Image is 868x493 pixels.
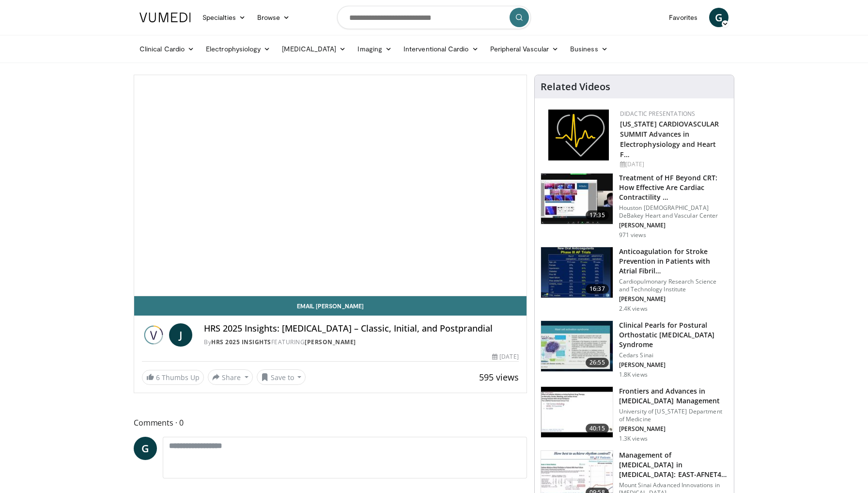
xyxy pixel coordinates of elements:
p: Houston [DEMOGRAPHIC_DATA] DeBakey Heart and Vascular Center [619,204,728,220]
a: 17:35 Treatment of HF Beyond CRT: How Effective Are Cardiac Contractility … Houston [DEMOGRAPHIC_... [541,173,728,239]
button: Save to [257,369,306,385]
a: Favorites [663,8,703,27]
img: 14c09e4f-71ae-4342-ace2-cf42a03b4275.150x105_q85_crop-smart_upscale.jpg [541,321,613,371]
a: [PERSON_NAME] [305,338,356,346]
span: 595 views [479,371,519,383]
span: 16:37 [586,284,609,294]
p: 2.4K views [619,305,648,313]
p: 971 views [619,231,646,239]
a: Specialties [197,8,251,27]
a: 16:37 Anticoagulation for Stroke Prevention in Patients with Atrial Fibril… Cardiopulmonary Resea... [541,247,728,313]
a: Electrophysiology [200,39,276,59]
p: Cardiopulmonary Research Science and Technology Institute [619,278,728,293]
a: Imaging [352,39,398,59]
p: [PERSON_NAME] [619,361,728,369]
img: 1860aa7a-ba06-47e3-81a4-3dc728c2b4cf.png.150x105_q85_autocrop_double_scale_upscale_version-0.2.png [548,110,609,160]
img: VuMedi Logo [139,13,191,22]
div: [DATE] [620,160,726,169]
img: HRS 2025 Insights [142,323,165,347]
a: J [169,323,192,347]
a: HRS 2025 Insights [211,338,271,346]
h4: HRS 2025 Insights: [MEDICAL_DATA] – Classic, Initial, and Postprandial [204,323,519,334]
p: [PERSON_NAME] [619,222,728,229]
img: RcxVNUapo-mhKxBX4xMDoxOmcxMTt0RH.150x105_q85_crop-smart_upscale.jpg [541,247,613,298]
input: Search topics, interventions [337,6,531,29]
a: G [709,8,728,27]
div: Didactic Presentations [620,110,726,118]
h4: Related Videos [541,81,610,93]
a: Email [PERSON_NAME] [134,296,527,316]
video-js: Video Player [134,75,527,296]
span: Comments 0 [134,416,527,429]
a: Business [564,39,614,59]
span: 17:35 [586,210,609,220]
p: Cedars Sinai [619,351,728,359]
button: Share [208,369,253,385]
h3: Frontiers and Advances in [MEDICAL_DATA] Management [619,386,728,406]
span: 40:15 [586,424,609,433]
h3: Management of [MEDICAL_DATA] in [MEDICAL_DATA]: EAST-AFNET4, CAB… [619,450,728,479]
h3: Anticoagulation for Stroke Prevention in Patients with Atrial Fibril… [619,247,728,276]
a: 6 Thumbs Up [142,370,204,385]
p: [PERSON_NAME] [619,425,728,433]
span: 26:55 [586,358,609,367]
a: 40:15 Frontiers and Advances in [MEDICAL_DATA] Management University of [US_STATE] Department of ... [541,386,728,443]
img: c898f281-8ebe-45be-9572-657d77629b5f.150x105_q85_crop-smart_upscale.jpg [541,387,613,437]
a: Clinical Cardio [134,39,200,59]
h3: Treatment of HF Beyond CRT: How Effective Are Cardiac Contractility … [619,173,728,202]
a: [US_STATE] CARDIOVASCULAR SUMMIT Advances in Electrophysiology and Heart F… [620,119,719,159]
h3: Clinical Pearls for Postural Orthostatic [MEDICAL_DATA] Syndrome [619,320,728,350]
a: Interventional Cardio [398,39,484,59]
div: By FEATURING [204,338,519,347]
p: University of [US_STATE] Department of Medicine [619,408,728,423]
img: 3ad4d35d-aec0-4f6f-92b5-b13a50214c7d.150x105_q85_crop-smart_upscale.jpg [541,174,613,224]
a: G [134,437,157,460]
div: [DATE] [492,352,518,361]
p: 1.3K views [619,435,648,443]
span: 6 [156,373,160,382]
a: Browse [251,8,296,27]
a: Peripheral Vascular [484,39,564,59]
p: [PERSON_NAME] [619,295,728,303]
a: [MEDICAL_DATA] [276,39,352,59]
a: 26:55 Clinical Pearls for Postural Orthostatic [MEDICAL_DATA] Syndrome Cedars Sinai [PERSON_NAME]... [541,320,728,379]
p: 1.8K views [619,371,648,379]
